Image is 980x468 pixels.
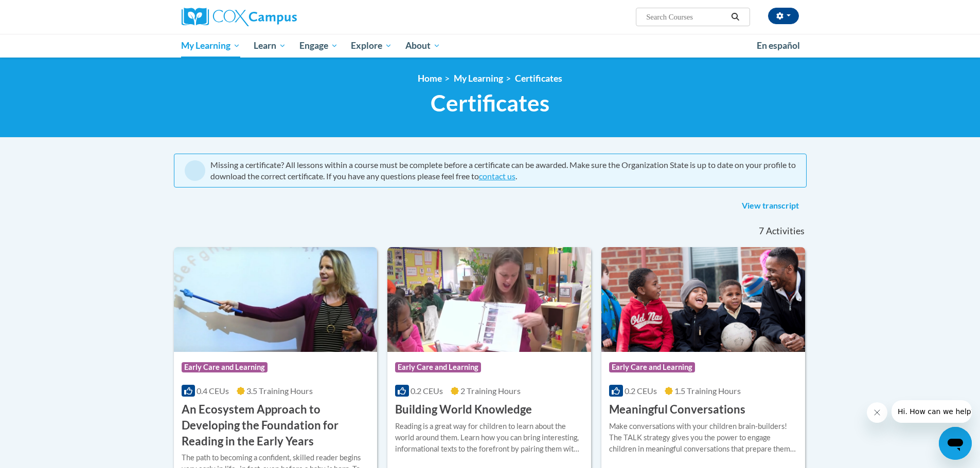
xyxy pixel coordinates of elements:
[460,386,521,396] span: 2 Training Hours
[766,226,805,237] span: Activities
[418,73,442,84] a: Home
[479,171,515,181] a: contact us
[609,402,745,418] h3: Meaningful Conversations
[174,247,378,352] img: Course Logo
[182,8,377,26] a: Cox Campus
[399,34,447,58] a: About
[182,362,268,372] span: Early Care and Learning
[254,40,286,52] span: Learn
[645,11,727,23] input: Search Courses
[299,40,338,52] span: Engage
[182,8,297,26] img: Cox Campus
[867,402,887,423] iframe: Close message
[197,386,229,396] span: 0.4 CEUs
[939,427,972,460] iframe: Button to launch messaging window
[768,8,799,24] button: Account Settings
[892,400,972,423] iframe: Message from company
[395,421,583,455] div: Reading is a great way for children to learn about the world around them. Learn how you can bring...
[210,159,796,182] div: Missing a certificate? All lessons within a course must be complete before a certificate can be a...
[759,226,764,237] span: 7
[727,11,743,23] button: Search
[674,386,741,396] span: 1.5 Training Hours
[454,73,503,84] a: My Learning
[515,73,562,84] a: Certificates
[625,386,657,396] span: 0.2 CEUs
[182,402,370,449] h3: An Ecosystem Approach to Developing the Foundation for Reading in the Early Years
[405,40,440,52] span: About
[166,34,814,58] div: Main menu
[344,34,399,58] a: Explore
[750,35,807,57] a: En español
[351,40,392,52] span: Explore
[175,34,247,58] a: My Learning
[247,34,293,58] a: Learn
[246,386,313,396] span: 3.5 Training Hours
[757,40,800,51] span: En español
[609,362,695,372] span: Early Care and Learning
[609,421,797,455] div: Make conversations with your children brain-builders! The TALK strategy gives you the power to en...
[431,89,549,117] span: Certificates
[181,40,240,52] span: My Learning
[395,362,481,372] span: Early Care and Learning
[395,402,532,418] h3: Building World Knowledge
[411,386,443,396] span: 0.2 CEUs
[6,7,83,15] span: Hi. How can we help?
[601,247,805,352] img: Course Logo
[387,247,591,352] img: Course Logo
[293,34,345,58] a: Engage
[734,198,807,214] a: View transcript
